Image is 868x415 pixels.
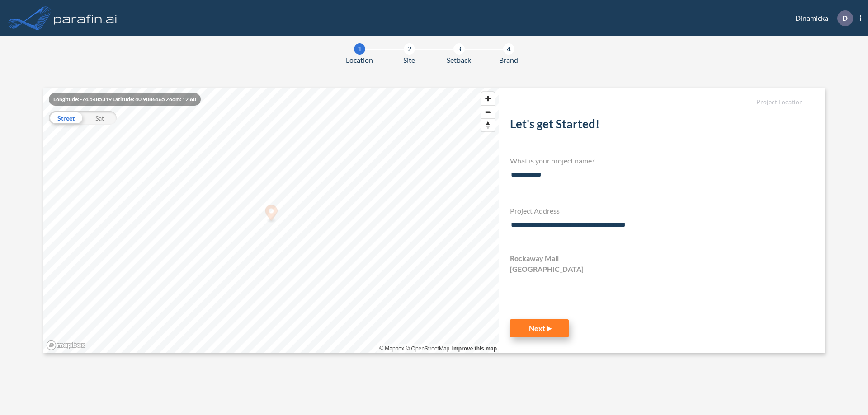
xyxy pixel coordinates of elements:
h5: Project Location [510,98,803,106]
div: 1 [354,43,365,55]
button: Reset bearing to north [481,118,495,131]
button: Zoom out [481,105,495,118]
div: 4 [503,43,514,55]
span: Site [403,55,415,65]
canvas: Map [43,88,499,353]
button: Next [510,319,569,337]
div: 3 [453,43,465,55]
h4: Project Address [510,206,803,215]
div: Sat [83,111,117,125]
div: Map marker [265,205,278,224]
span: Setback [447,55,471,65]
span: Brand [499,55,518,65]
span: Zoom out [481,106,495,118]
span: Rockaway Mall [510,253,559,264]
span: Reset bearing to north [481,119,495,131]
div: Dinamicka [782,10,861,26]
a: Mapbox homepage [46,340,86,350]
a: OpenStreetMap [406,345,449,352]
p: D [842,14,848,22]
h4: What is your project name? [510,156,803,165]
button: Zoom in [481,92,495,105]
div: 2 [404,43,415,55]
span: Location [346,55,373,65]
span: [GEOGRAPHIC_DATA] [510,264,584,275]
a: Mapbox [379,345,404,352]
a: Improve this map [452,345,497,352]
div: Longitude: -74.5485319 Latitude: 40.9086465 Zoom: 12.60 [49,93,201,106]
h2: Let's get Started! [510,117,803,135]
div: Street [49,111,83,125]
img: logo [52,9,119,27]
